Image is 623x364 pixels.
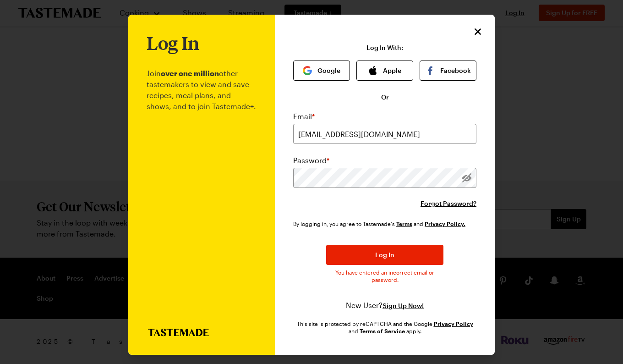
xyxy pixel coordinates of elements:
[434,320,473,327] a: Google Privacy Policy
[472,26,484,38] button: Close
[326,269,443,283] span: You have entered an incorrect email or password.
[366,44,403,51] p: Log In With:
[293,320,476,335] div: This site is protected by reCAPTCHA and the Google and apply.
[421,199,476,208] button: Forgot Password?
[147,33,199,53] h1: Log In
[396,220,412,227] a: Tastemade Terms of Service
[293,61,350,81] button: Google
[346,301,383,309] span: New User?
[293,155,329,166] label: Password
[293,111,315,122] label: Email
[293,219,469,228] div: By logging in, you agree to Tastemade's and
[326,245,443,265] button: Log In
[375,250,394,259] span: Log In
[381,93,389,102] span: Or
[147,53,257,329] p: Join other tastemakers to view and save recipes, meal plans, and shows, and to join Tastemade+.
[425,220,465,227] a: Tastemade Privacy Policy
[360,327,405,335] a: Google Terms of Service
[161,69,219,77] b: over one million
[356,61,413,81] button: Apple
[420,61,476,81] button: Facebook
[383,301,424,310] button: Sign Up Now!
